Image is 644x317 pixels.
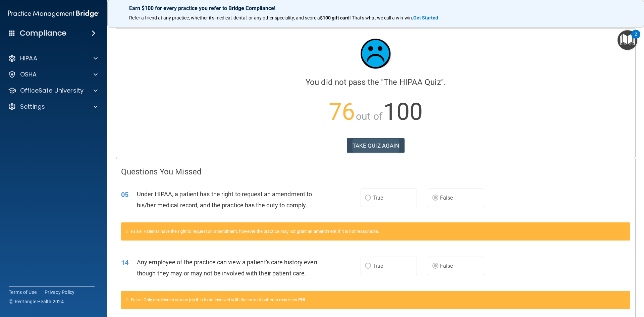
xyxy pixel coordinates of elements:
[383,98,423,125] span: 100
[121,167,630,176] h4: Questions You Missed
[347,138,405,153] button: TAKE QUIZ AGAIN
[8,103,98,111] a: Settings
[8,7,99,20] img: PMB logo
[137,191,312,209] span: Under HIPAA, a patient has the right to request an amendment to his/her medical record, and the p...
[20,29,66,38] h4: Compliance
[121,191,128,199] span: 05
[440,263,453,269] span: False
[131,229,379,234] span: False. Patients have the right to request an amendment, however the practice may not grant an ame...
[129,5,622,11] p: Earn $100 for every practice you refer to Bridge Compliance!
[20,54,37,62] p: HIPAA
[20,103,45,111] p: Settings
[384,77,441,87] span: The HIPAA Quiz
[440,195,453,201] span: False
[413,15,438,20] strong: Get Started
[121,259,128,267] span: 14
[373,195,383,201] span: True
[9,289,37,296] a: Terms of Use
[121,78,630,87] h4: You did not pass the " ".
[432,196,438,201] input: False
[356,110,382,122] span: out of
[365,196,371,201] input: True
[350,15,413,20] span: ! That's what we call a win-win.
[320,15,350,20] strong: $100 gift card
[20,70,37,78] p: OSHA
[9,298,64,305] span: Ⓒ Rectangle Health 2024
[131,297,306,302] span: False. Only employees whose job it is to be involved with the care of patients may view PHI.
[45,289,75,296] a: Privacy Policy
[8,70,98,78] a: OSHA
[635,34,637,43] div: 2
[137,259,317,277] span: Any employee of the practice can view a patient's care history even though they may or may not be...
[20,87,84,95] p: OfficeSafe University
[373,263,383,269] span: True
[432,264,438,269] input: False
[329,98,355,125] span: 76
[413,15,439,20] a: Get Started
[356,34,396,74] img: sad_face.ecc698e2.jpg
[8,87,98,95] a: OfficeSafe University
[129,15,320,20] span: Refer a friend at any practice, whether it's medical, dental, or any other speciality, and score a
[618,30,637,50] button: Open Resource Center, 2 new notifications
[365,264,371,269] input: True
[8,54,98,62] a: HIPAA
